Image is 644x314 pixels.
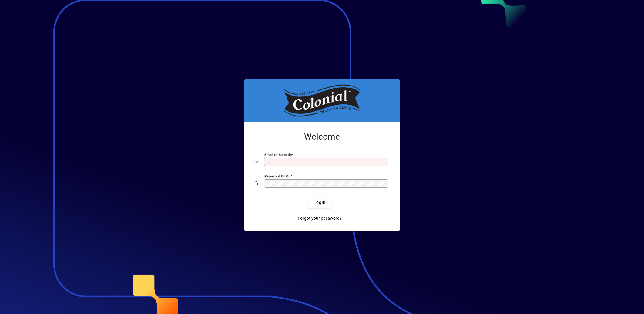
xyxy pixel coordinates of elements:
a: Forgot your password? [295,213,344,224]
span: Forgot your password? [298,215,342,221]
mat-label: Email or Barcode [264,153,292,157]
span: Login [313,199,326,206]
mat-label: Password or Pin [264,174,290,178]
h2: Welcome [254,132,390,142]
button: Login [308,197,330,208]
